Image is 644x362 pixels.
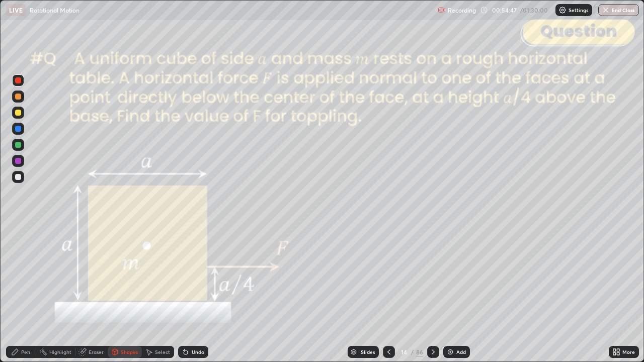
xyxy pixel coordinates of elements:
p: Settings [569,8,588,13]
div: Undo [192,349,204,354]
div: / [411,349,414,355]
div: Select [155,349,170,354]
div: Highlight [49,349,71,354]
p: Recording [448,7,476,14]
div: Add [456,349,466,354]
div: More [622,349,635,354]
p: LIVE [9,6,23,14]
div: Slides [361,349,375,354]
img: end-class-cross [602,6,610,14]
div: Pen [21,349,30,354]
button: End Class [598,4,639,16]
div: 86 [416,347,423,356]
img: recording.375f2c34.svg [438,6,446,14]
div: Shapes [121,349,138,354]
p: Rotational Motion [30,6,79,14]
div: 14 [399,349,409,355]
img: class-settings-icons [558,6,567,14]
div: Eraser [89,349,104,354]
img: add-slide-button [446,348,454,356]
